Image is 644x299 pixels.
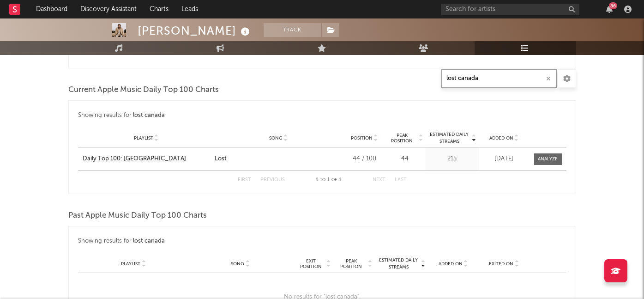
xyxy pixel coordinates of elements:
[121,261,140,267] span: Playlist
[134,135,153,141] span: Playlist
[331,178,337,182] span: of
[83,154,211,164] a: Daily Top 100: [GEOGRAPHIC_DATA]
[428,131,471,145] span: Estimated Daily Streams
[238,177,251,183] button: First
[269,135,283,141] span: Song
[439,261,463,267] span: Added On
[489,135,513,141] span: Added On
[231,261,244,267] span: Song
[296,258,325,269] span: Exit Position
[377,257,420,271] span: Estimated Daily Streams
[264,23,321,37] button: Track
[373,177,385,183] button: Next
[606,6,613,13] button: 86
[336,258,367,269] span: Peak Position
[609,2,617,9] div: 86
[481,154,527,164] div: [DATE]
[320,178,325,182] span: to
[441,4,579,15] input: Search for artists
[68,85,219,96] span: Current Apple Music Daily Top 100 Charts
[78,110,566,121] div: Showing results for
[68,210,207,221] span: Past Apple Music Daily Top 100 Charts
[386,154,423,164] div: 44
[386,133,418,144] span: Peak Position
[260,177,285,183] button: Previous
[489,261,513,267] span: Exited On
[347,154,382,164] div: 44 / 100
[78,236,566,247] div: Showing results for
[133,236,165,247] div: lost canada
[215,154,343,164] a: Lost
[428,154,476,164] div: 215
[351,135,373,141] span: Position
[303,175,354,186] div: 1 1 1
[395,177,407,183] button: Last
[441,69,557,88] input: Search Playlists/Charts
[133,110,165,121] div: lost canada
[138,23,252,38] div: [PERSON_NAME]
